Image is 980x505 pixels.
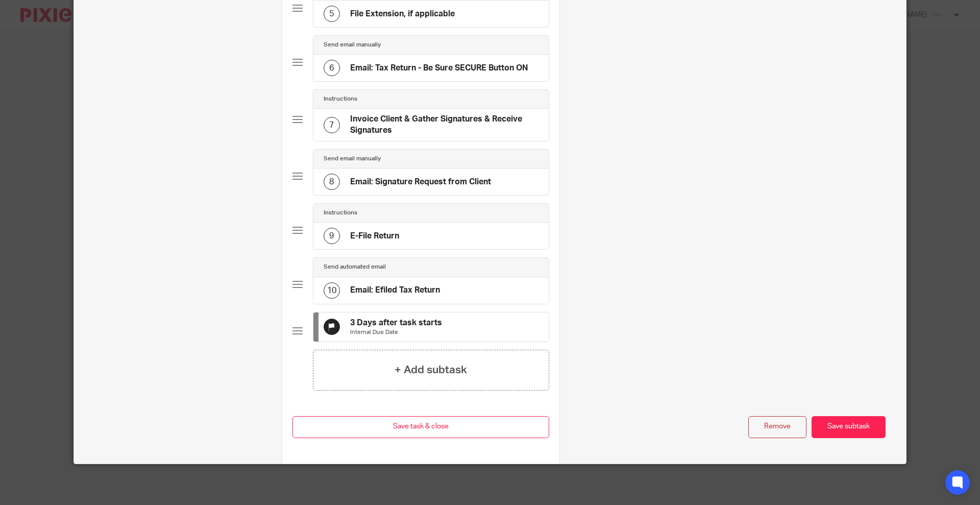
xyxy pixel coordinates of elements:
p: Internal Due Date [350,328,442,336]
div: 8 [324,174,340,190]
button: Remove [748,416,806,438]
h4: Email: Signature Request from Client [350,177,491,187]
h4: Instructions [324,95,357,103]
h4: + Add subtask [395,362,467,378]
div: 5 [324,6,340,22]
h4: Invoice Client & Gather Signatures & Receive Signatures [350,114,538,136]
h4: Send automated email [324,263,386,271]
h4: Email: Tax Return - Be Sure SECURE Button ON [350,63,528,74]
div: 6 [324,60,340,76]
div: 9 [324,228,340,244]
h4: 3 Days after task starts [350,318,442,328]
button: Save task & close [292,416,549,438]
h4: Send email manually [324,41,381,49]
div: 10 [324,282,340,299]
h4: E-File Return [350,231,399,242]
h4: File Extension, if applicable [350,9,455,19]
button: Save subtask [812,416,886,438]
div: 7 [324,117,340,133]
h4: Instructions [324,209,357,217]
h4: Email: Efiled Tax Return [350,285,440,296]
h4: Send email manually [324,155,381,163]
